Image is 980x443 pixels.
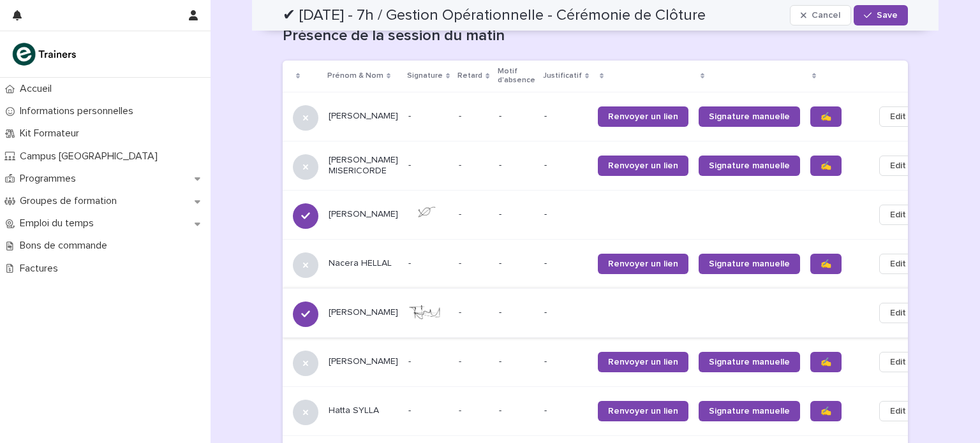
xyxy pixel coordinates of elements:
tr: [PERSON_NAME]-- --Edit [283,288,937,337]
span: ✍️ [820,112,831,121]
button: Save [854,5,908,25]
img: K0CqGN7SDeD6s4JG8KQk [10,41,80,67]
tr: [PERSON_NAME]--- --Renvoyer un lienSignature manuelle✍️Edit [283,337,937,386]
p: Programmes [15,173,86,185]
tr: [PERSON_NAME]--- --Renvoyer un lienSignature manuelle✍️Edit [283,92,937,141]
p: Hatta SYLLA [329,405,398,416]
a: ✍️ [810,352,842,372]
p: - [544,111,588,122]
p: [PERSON_NAME] [329,307,398,318]
span: Signature manuelle [709,259,790,268]
p: - [544,209,588,220]
p: - [408,258,449,269]
p: - [459,256,464,269]
p: - [499,160,534,171]
span: Edit [890,110,906,123]
span: Edit [890,307,906,319]
span: Cancel [812,11,840,20]
span: Edit [890,159,906,172]
p: [PERSON_NAME] [329,209,398,220]
a: ✍️ [810,106,842,127]
p: Retard [457,69,482,83]
h2: ✔ [DATE] - 7h / Gestion Opérationnelle - Cérémonie de Clôture [283,6,706,25]
a: ✍️ [810,156,842,176]
p: - [499,356,534,367]
span: Signature manuelle [709,358,790,367]
button: Edit [879,303,917,323]
a: Signature manuelle [699,156,800,176]
p: Justificatif [543,69,582,83]
p: - [408,405,449,416]
img: Q7G0jRcA3f1GTiyW9dkJS4JrMjPy2n_6acM7GZvF0b4 [408,305,449,321]
p: Nacera HELLAL [329,258,398,269]
span: ✍️ [820,259,831,268]
p: - [499,307,534,318]
p: - [544,405,588,416]
a: Renvoyer un lien [598,106,688,127]
p: - [408,160,449,171]
p: - [408,356,449,367]
p: Groupes de formation [15,195,127,207]
p: Emploi du temps [15,217,104,229]
span: Signature manuelle [709,161,790,170]
p: - [459,207,464,220]
tr: Nacera HELLAL--- --Renvoyer un lienSignature manuelle✍️Edit [283,239,937,288]
span: Signature manuelle [709,112,790,121]
a: Signature manuelle [699,401,800,421]
button: Cancel [790,5,851,25]
button: Edit [879,205,917,225]
p: - [499,258,534,269]
tr: [PERSON_NAME] MISERICORDE--- --Renvoyer un lienSignature manuelle✍️Edit [283,141,937,190]
span: Save [877,11,898,20]
a: Renvoyer un lien [598,254,688,274]
a: Signature manuelle [699,254,800,274]
p: - [408,111,449,122]
span: ✍️ [820,407,831,416]
p: Motif d'absence [498,64,535,88]
span: Renvoyer un lien [608,407,678,416]
p: - [459,403,464,416]
a: ✍️ [810,254,842,274]
p: [PERSON_NAME] MISERICORDE [329,155,398,177]
p: Factures [15,263,68,275]
span: Edit [890,208,906,221]
span: Signature manuelle [709,407,790,416]
p: Campus [GEOGRAPHIC_DATA] [15,150,168,163]
a: Signature manuelle [699,352,800,372]
span: Renvoyer un lien [608,358,678,367]
span: Edit [890,356,906,368]
p: Kit Formateur [15,127,89,140]
span: Renvoyer un lien [608,259,678,268]
p: [PERSON_NAME] [329,356,398,367]
p: - [544,160,588,171]
p: - [499,405,534,416]
span: Edit [890,405,906,418]
p: - [544,356,588,367]
a: Renvoyer un lien [598,401,688,421]
button: Edit [879,106,917,127]
p: - [459,157,464,171]
button: Edit [879,156,917,176]
a: Renvoyer un lien [598,156,688,176]
p: Accueil [15,83,62,95]
p: - [499,209,534,220]
p: - [459,108,464,122]
p: Signature [407,69,443,83]
button: Edit [879,352,917,372]
p: Bons de commande [15,240,117,252]
a: Signature manuelle [699,106,800,127]
span: Renvoyer un lien [608,112,678,121]
span: ✍️ [820,161,831,170]
p: Informations personnelles [15,105,144,117]
tr: Hatta SYLLA--- --Renvoyer un lienSignature manuelle✍️Edit [283,386,937,435]
p: - [544,258,588,269]
p: [PERSON_NAME] [329,111,398,122]
button: Edit [879,254,917,274]
button: Edit [879,401,917,421]
p: Prénom & Nom [327,69,383,83]
tr: [PERSON_NAME]-- --Edit [283,190,937,239]
a: Renvoyer un lien [598,352,688,372]
span: Edit [890,258,906,270]
img: nDFPAUfx4KXygNRFrb7cBRZvKtPZEpxG2xWgzHEb_MY [408,206,449,223]
a: ✍️ [810,401,842,421]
